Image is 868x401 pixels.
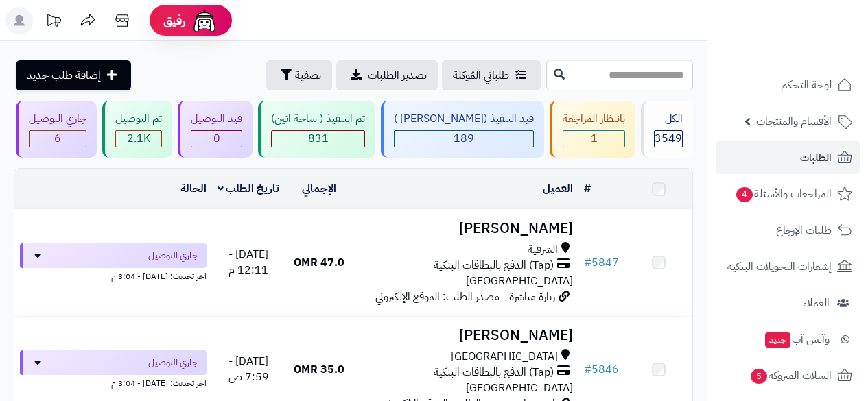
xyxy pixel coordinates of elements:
[584,254,619,271] a: #5847
[213,130,220,147] span: 0
[294,254,344,271] span: 47.0 OMR
[803,293,830,313] span: العملاء
[716,359,860,392] a: السلات المتروكة5
[13,101,99,158] a: جاري التوصيل 6
[99,101,175,158] a: تم التوصيل 2.1K
[543,180,573,197] a: العميل
[765,332,790,348] span: جديد
[528,242,558,258] span: الشرقية
[16,60,131,90] a: إضافة طلب جديد
[378,101,547,158] a: قيد التنفيذ ([PERSON_NAME] ) 189
[749,366,832,385] span: السلات المتروكة
[228,353,269,385] span: [DATE] - 7:59 ص
[358,328,573,343] h3: [PERSON_NAME]
[466,380,573,396] span: [GEOGRAPHIC_DATA]
[336,60,438,90] a: تصدير الطلبات
[394,111,534,127] div: قيد التنفيذ ([PERSON_NAME] )
[163,12,185,29] span: رفيق
[736,187,753,202] span: 4
[116,131,161,147] div: 2073
[716,69,860,101] a: لوحة التحكم
[218,180,280,197] a: تاريخ الطلب
[434,258,554,274] span: (Tap) الدفع بالبطاقات البنكية
[272,131,364,147] div: 831
[54,130,61,147] span: 6
[308,130,329,147] span: 831
[716,287,860,319] a: العملاء
[756,112,832,131] span: الأقسام والمنتجات
[655,130,682,147] span: 3549
[271,111,365,127] div: تم التنفيذ ( ساحة اتين)
[127,130,150,147] span: 2.1K
[735,184,832,204] span: المراجعات والأسئلة
[563,131,624,147] div: 1
[30,131,86,147] div: 6
[453,67,509,84] span: طلباتي المُوكلة
[716,250,860,283] a: إشعارات التحويلات البنكية
[294,361,344,378] span: 35.0 OMR
[584,180,591,197] a: #
[148,249,198,263] span: جاري التوصيل
[638,101,696,158] a: الكل3549
[716,323,860,356] a: وآتس آبجديد
[36,7,71,38] a: تحديثات المنصة
[27,67,101,84] span: إضافة طلب جديد
[800,148,832,167] span: الطلبات
[434,365,554,380] span: (Tap) الدفع بالبطاقات البنكية
[191,7,218,34] img: ai-face.png
[764,330,830,349] span: وآتس آب
[115,111,162,127] div: تم التوصيل
[584,361,591,378] span: #
[466,273,573,289] span: [GEOGRAPHIC_DATA]
[716,214,860,247] a: طلبات الإرجاع
[454,130,474,147] span: 189
[451,349,558,365] span: [GEOGRAPHIC_DATA]
[781,75,832,95] span: لوحة التحكم
[654,111,683,127] div: الكل
[442,60,541,90] a: طلباتي المُوكلة
[375,289,555,305] span: زيارة مباشرة - مصدر الطلب: الموقع الإلكتروني
[175,101,255,158] a: قيد التوصيل 0
[295,67,321,84] span: تصفية
[29,111,86,127] div: جاري التوصيل
[547,101,638,158] a: بانتظار المراجعة 1
[302,180,336,197] a: الإجمالي
[255,101,378,158] a: تم التنفيذ ( ساحة اتين) 831
[20,268,207,282] div: اخر تحديث: [DATE] - 3:04 م
[20,375,207,389] div: اخر تحديث: [DATE] - 3:04 م
[716,178,860,210] a: المراجعات والأسئلة4
[228,246,268,278] span: [DATE] - 12:11 م
[395,131,533,147] div: 189
[591,130,598,147] span: 1
[368,67,427,84] span: تصدير الطلبات
[751,369,767,384] span: 5
[191,131,242,147] div: 0
[776,221,832,240] span: طلبات الإرجاع
[358,221,573,236] h3: [PERSON_NAME]
[727,257,832,276] span: إشعارات التحويلات البنكية
[584,361,619,378] a: #5846
[266,60,332,90] button: تصفية
[584,254,591,271] span: #
[148,356,198,369] span: جاري التوصيل
[180,180,207,197] a: الحالة
[563,111,625,127] div: بانتظار المراجعة
[716,141,860,174] a: الطلبات
[191,111,242,127] div: قيد التوصيل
